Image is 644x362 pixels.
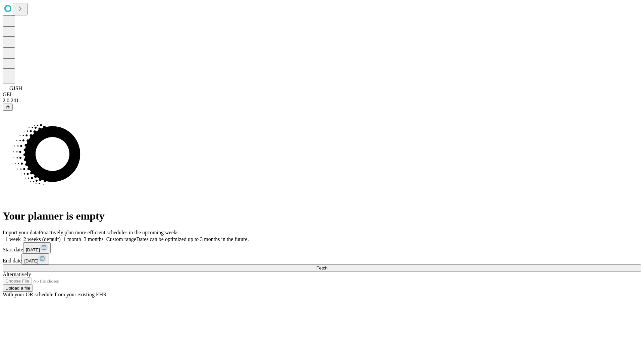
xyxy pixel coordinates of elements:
span: 2 weeks (default) [23,236,61,242]
button: Fetch [3,264,641,271]
span: Fetch [316,265,327,270]
span: With your OR schedule from your existing EHR [3,292,107,297]
div: Start date [3,242,641,253]
span: 1 week [5,236,21,242]
span: GJSH [9,85,22,91]
button: [DATE] [23,242,51,253]
h1: Your planner is empty [3,210,641,222]
button: [DATE] [21,253,49,264]
button: Upload a file [3,285,33,292]
div: 2.0.241 [3,98,641,104]
span: Dates can be optimized up to 3 months in the future. [136,236,249,242]
span: 3 months [84,236,104,242]
div: End date [3,253,641,264]
div: GEI [3,92,641,98]
button: @ [3,104,13,111]
span: @ [5,105,10,110]
span: Alternatively [3,271,31,277]
span: 1 month [63,236,81,242]
span: Proactively plan more efficient schedules in the upcoming weeks. [39,230,180,235]
span: [DATE] [26,247,40,252]
span: Custom range [106,236,136,242]
span: Import your data [3,230,39,235]
span: [DATE] [24,258,38,263]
